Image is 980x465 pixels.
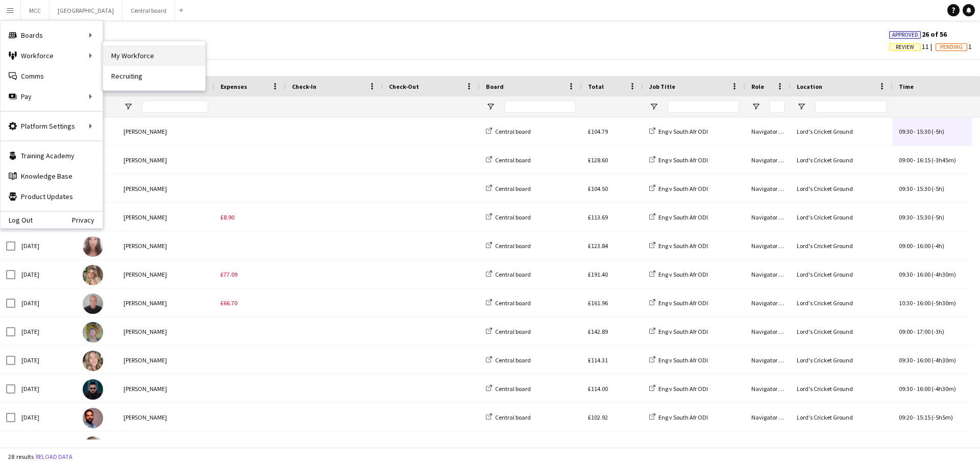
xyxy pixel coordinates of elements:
span: Job Title [649,83,675,90]
span: Eng v South Afr ODI [658,185,708,192]
div: [PERSON_NAME] [117,175,214,203]
div: Lord's Cricket Ground [791,117,893,145]
span: 09:30 [899,128,913,135]
img: Jeevan Lakhay [83,379,103,400]
a: Eng v South Afr ODI [649,328,708,335]
a: Training Academy [1,145,103,166]
span: Eng v South Afr ODI [658,356,708,364]
span: £77.09 [220,271,237,278]
span: - [914,242,916,250]
span: Board [486,83,504,90]
img: Sarian Lahai [83,322,103,342]
span: 09:30 [899,185,913,192]
span: 09:00 [899,328,913,335]
span: £128.60 [588,156,608,164]
span: £113.69 [588,213,608,221]
a: Central board [486,385,531,393]
button: Central board [122,1,175,20]
a: Privacy [72,216,103,224]
div: [PERSON_NAME] [117,260,214,288]
span: Location [797,83,822,90]
div: Navigator (D&H B) [745,260,791,288]
span: - [914,385,916,393]
input: Location Filter Input [815,101,887,113]
input: Job Title Filter Input [668,101,739,113]
span: 26 of 56 [889,30,947,39]
span: Eng v South Afr ODI [658,156,708,164]
span: (-4h30m) [932,356,956,364]
a: Eng v South Afr ODI [649,356,708,364]
span: 09:30 [899,271,913,278]
div: [PERSON_NAME] [117,232,214,260]
span: Eng v South Afr ODI [658,128,708,135]
div: [PERSON_NAME] [117,317,214,346]
a: My Workforce [103,45,205,66]
span: - [914,185,916,192]
span: £142.89 [588,328,608,335]
span: 15:15 [917,413,930,421]
span: £114.31 [588,356,608,364]
button: Open Filter Menu [649,102,658,111]
span: (-4h30m) [932,271,956,278]
div: [DATE] [15,403,77,431]
span: Eng v South Afr ODI [658,213,708,221]
span: - [914,213,916,221]
span: 16:15 [917,156,930,164]
span: Central board [495,413,531,421]
span: Review [896,44,914,51]
input: Board Filter Input [504,101,576,113]
a: Eng v South Afr ODI [649,413,708,421]
a: Log Out [1,216,33,224]
span: 11 [889,42,936,51]
a: Eng v South Afr ODI [649,299,708,307]
a: Central board [486,328,531,335]
span: (-5h5m) [932,413,953,421]
button: Open Filter Menu [797,102,806,111]
span: Time [899,83,914,90]
div: [PERSON_NAME] [117,432,214,460]
span: Central board [495,156,531,164]
span: (-4h) [932,242,944,250]
span: 16:00 [917,271,930,278]
div: Lord's Cricket Ground [791,232,893,260]
span: Eng v South Afr ODI [658,271,708,278]
div: Platform Settings [1,116,103,136]
span: 15:30 [917,128,930,135]
span: 09:30 [899,213,913,221]
span: 09:20 [899,413,913,421]
span: £104.79 [588,128,608,135]
a: Eng v South Afr ODI [649,271,708,278]
div: [PERSON_NAME] [117,146,214,174]
img: Sophia Kaytaz [83,236,103,257]
a: Product Updates [1,186,103,207]
span: 17:00 [917,328,930,335]
div: Lord's Cricket Ground [791,346,893,374]
span: - [914,156,916,164]
div: Navigator (D&H B) [745,146,791,174]
span: Eng v South Afr ODI [658,242,708,250]
span: £104.50 [588,185,608,192]
a: Eng v South Afr ODI [649,156,708,164]
span: 1 [936,42,972,51]
input: Role Filter Input [770,101,785,113]
div: Lord's Cricket Ground [791,403,893,431]
button: Reload data [34,451,75,462]
span: 09:00 [899,242,913,250]
div: Navigator (D&H B) [745,317,791,346]
span: 09:30 [899,385,913,393]
span: 09:00 [899,156,913,164]
span: (-3h) [932,328,944,335]
div: [DATE] [15,317,77,346]
div: [PERSON_NAME] [117,289,214,317]
button: Open Filter Menu [751,102,761,111]
div: [DATE] [15,289,77,317]
span: £161.96 [588,299,608,307]
span: Central board [495,128,531,135]
div: Lord's Cricket Ground [791,146,893,174]
span: £66.70 [220,299,237,307]
a: Central board [486,128,531,135]
span: - [914,328,916,335]
span: 16:00 [917,299,930,307]
div: [PERSON_NAME] [117,346,214,374]
span: (-5h) [932,213,944,221]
